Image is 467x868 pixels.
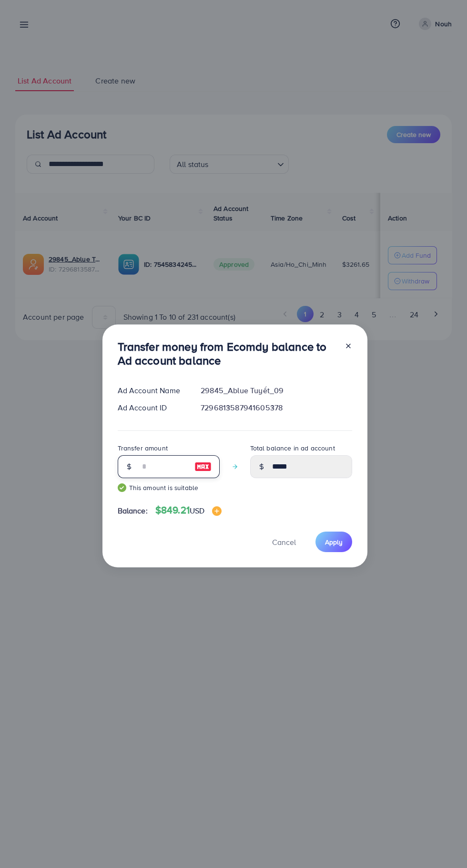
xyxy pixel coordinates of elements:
iframe: Chat [426,825,460,861]
span: USD [190,505,204,516]
small: This amount is suitable [118,483,220,492]
button: Apply [315,532,352,552]
button: Cancel [260,532,308,552]
img: image [212,506,222,516]
h3: Transfer money from Ecomdy balance to Ad account balance [118,340,337,367]
label: Total balance in ad account [250,443,335,453]
span: Cancel [272,537,296,547]
label: Transfer amount [118,443,168,453]
span: Apply [325,537,343,547]
img: guide [118,483,126,492]
div: Ad Account Name [110,385,193,396]
span: Balance: [118,505,148,516]
div: 7296813587941605378 [193,402,359,413]
div: Ad Account ID [110,402,193,413]
h4: $849.21 [155,504,222,516]
img: image [194,461,212,472]
div: 29845_Ablue Tuyết_09 [193,385,359,396]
